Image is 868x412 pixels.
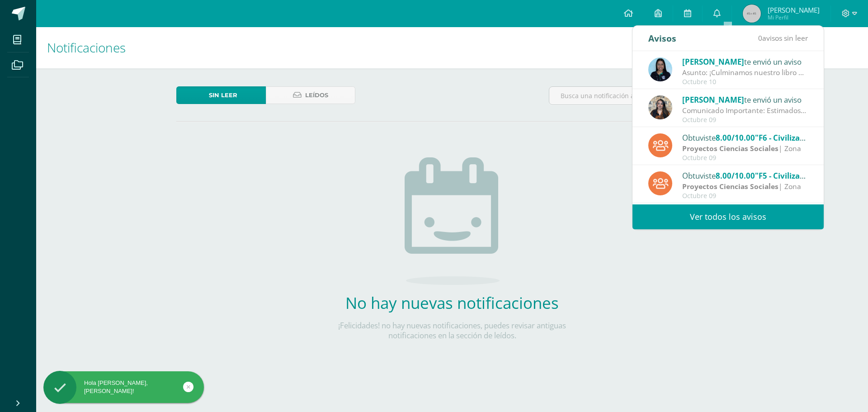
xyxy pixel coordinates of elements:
span: "F6 - Civilización Romana" [755,133,852,143]
div: te envió un aviso [682,94,808,105]
div: Octubre 09 [682,116,808,124]
a: Leídos [266,86,355,104]
span: Leídos [305,87,328,104]
h2: No hay nuevas notificaciones [319,292,585,313]
span: 8.00/10.00 [716,133,755,143]
span: 8.00/10.00 [716,170,755,181]
div: Obtuviste en [682,132,808,143]
div: Octubre 09 [682,154,808,162]
span: 0 [758,33,762,43]
strong: Proyectos Ciencias Sociales [682,143,778,153]
a: Sin leer [176,86,266,104]
div: Hola [PERSON_NAME], [PERSON_NAME]! [43,379,204,395]
img: 1c2e75a0a924ffa84caa3ccf4b89f7cc.png [648,57,672,81]
div: Octubre 10 [682,78,808,86]
input: Busca una notificación aquí [549,87,727,104]
span: Mi Perfil [768,14,820,21]
span: Notificaciones [47,39,126,56]
span: [PERSON_NAME] [682,57,744,67]
p: ¡Felicidades! no hay nuevas notificaciones, puedes revisar antiguas notificaciones en la sección ... [319,321,585,341]
strong: Proyectos Ciencias Sociales [682,181,778,191]
div: Avisos [648,26,676,51]
img: b28abd5fc8ba3844de867acb3a65f220.png [648,95,672,119]
div: Obtuviste en [682,170,808,181]
div: | Zona [682,143,808,154]
div: Octubre 09 [682,192,808,200]
span: Sin leer [209,87,237,104]
img: 45x45 [743,5,761,23]
span: avisos sin leer [758,33,808,43]
span: [PERSON_NAME] [768,5,820,14]
span: [PERSON_NAME] [682,95,744,105]
div: Asunto: ¡Culminamos nuestro libro de Matemática! 🎉: Con mucha alegría deseo compartirles que el d... [682,67,808,78]
a: Ver todos los avisos [632,204,824,229]
img: no_activities.png [405,157,500,285]
div: | Zona [682,181,808,192]
div: Comunicado Importante: Estimados padres de familia: Un gusto saludarles. Envío información import... [682,105,808,116]
div: te envió un aviso [682,56,808,67]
